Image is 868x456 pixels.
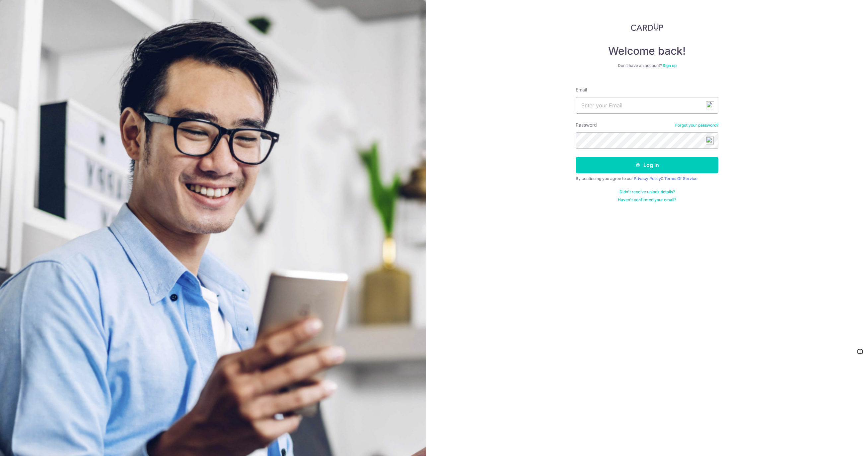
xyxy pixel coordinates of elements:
a: Terms Of Service [664,176,697,181]
img: CardUp Logo [631,23,663,31]
a: Sign up [663,63,677,68]
img: npw-badge-icon-locked.svg [706,101,714,109]
a: Didn't receive unlock details? [619,189,675,195]
img: npw-badge-icon-locked.svg [706,137,714,144]
a: Privacy Policy [634,176,661,181]
h4: Welcome back! [576,44,718,58]
a: Forgot your password? [675,123,718,128]
input: Enter your Email [576,97,718,114]
div: By continuing you agree to our & [576,176,718,181]
a: Haven't confirmed your email? [618,197,676,202]
label: Password [576,122,597,128]
div: Don’t have an account? [576,63,718,68]
button: Log in [576,157,718,173]
label: Email [576,86,587,93]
